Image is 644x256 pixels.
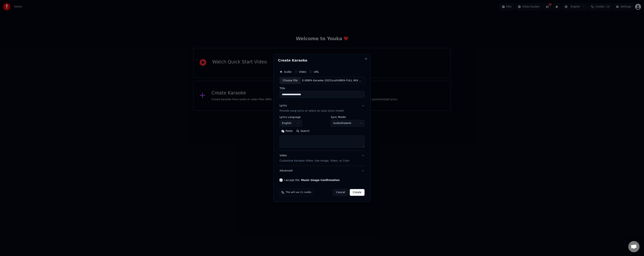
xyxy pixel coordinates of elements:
span: This will use 11 credits [286,191,311,194]
p: Customize Karaoke Video: Use Image, Video, or Color [280,159,350,163]
h2: Create Karaoke [278,59,366,62]
button: LyricsProvide song lyrics or select an auto lyrics model [280,101,364,116]
p: Provide song lyrics or select an auto lyrics model [280,109,344,113]
button: Paste [280,128,294,134]
label: Sync Model [331,116,364,119]
button: VideoCustomize Karaoke Video: Use Image, Video, or Color [280,151,364,166]
label: Video [299,70,306,73]
div: E:\RBFA Karaoke 2025\rush\RBFA FULL MIX V3 (1).mp3 [301,79,364,82]
div: LyricsProvide song lyrics or select an auto lyrics model [280,116,364,151]
label: Audio [284,70,291,73]
button: Search [294,128,311,134]
button: I accept the [301,179,340,181]
label: URL [314,70,319,73]
label: Title [280,87,364,90]
div: Video [280,154,350,163]
label: I accept the [284,179,340,181]
button: Advanced [280,166,364,176]
div: Choose File [280,77,301,84]
button: Create [350,189,364,196]
button: Cancel [333,189,348,196]
div: Lyrics [280,104,287,108]
label: Lyrics Language [280,116,302,119]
